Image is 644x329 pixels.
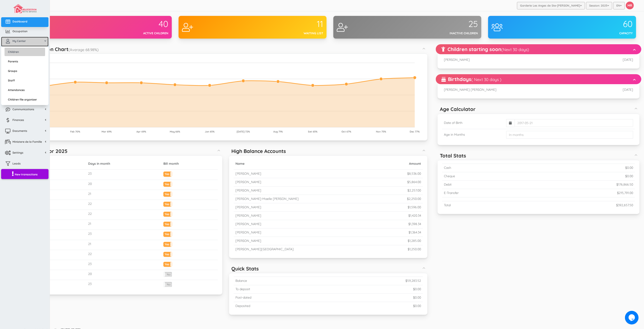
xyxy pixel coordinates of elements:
[442,56,573,64] td: [PERSON_NAME]
[1,105,48,115] a: Communications
[30,162,85,165] h5: Mois
[235,188,261,192] small: [PERSON_NAME]
[1,127,48,136] a: Documents
[12,129,27,133] span: Documents
[12,20,27,23] span: Dashboard
[1,116,48,125] a: Finances
[5,86,45,94] a: Attendances
[5,95,45,104] a: Children file organizer
[164,242,172,246] label: Yes
[533,180,635,189] td: $176,866.50
[471,77,501,82] small: ( Next 30 days )
[86,180,162,190] td: 20
[164,252,172,255] label: Yes
[98,31,169,35] div: Active children
[164,262,172,265] label: Yes
[253,19,323,29] div: 11
[12,151,23,155] span: Settings
[235,162,382,165] h5: Name
[407,19,478,29] div: 25
[164,222,172,225] label: Yes
[501,47,529,52] small: (Next 30 days)
[329,277,423,285] td: $59,283.52
[1,37,48,47] a: My Center
[1,27,48,37] a: Occupation
[86,230,162,240] td: 23
[442,172,533,180] td: Cheque
[442,164,533,172] td: Cash
[12,162,21,165] span: Leads
[88,162,160,165] h5: Days in month
[102,130,112,133] tspan: Mar 69%
[308,130,317,133] tspan: Set 65%
[86,260,162,270] td: 23
[329,302,423,310] td: $0.00
[28,280,86,290] td: December
[235,172,261,176] small: [PERSON_NAME]
[442,189,533,197] td: E-Transfer
[442,86,596,94] td: [PERSON_NAME] [PERSON_NAME]
[235,205,261,209] small: [PERSON_NAME]
[86,170,162,180] td: 23
[235,197,299,201] small: [PERSON_NAME]-Maelle [PERSON_NAME]
[409,230,421,234] small: $1,364.34
[5,67,45,75] a: Groups
[86,200,162,210] td: 22
[28,270,86,280] td: November
[1,137,48,147] a: Ministere de la Famille
[1,159,48,169] a: Leads
[86,190,162,200] td: 21
[26,47,99,52] h5: Occupation Chart
[12,140,42,144] span: Ministere de la Famille
[376,130,386,133] tspan: Nov 75%
[231,148,286,154] h5: High Balance Accounts
[234,285,329,294] td: To deposit
[408,205,421,209] small: $1,596.00
[407,188,421,192] small: $2,257.00
[12,29,27,33] span: Occupation
[562,31,633,35] div: Capacity
[533,201,635,209] td: $392,657.50
[12,118,24,122] span: Finances
[1,169,48,179] a: New transactions
[407,31,478,35] div: Inactive children
[235,222,261,226] small: [PERSON_NAME]
[407,197,421,201] small: $2,250.00
[533,172,635,180] td: $0.00
[28,180,86,190] td: February
[205,130,215,133] tspan: Jun 65%
[5,48,45,56] a: Children
[164,182,172,185] label: Yes
[442,201,533,209] td: Total
[235,247,294,251] small: [PERSON_NAME][GEOGRAPHIC_DATA]
[235,230,261,234] small: [PERSON_NAME]
[164,202,172,205] label: Yes
[385,162,421,165] h5: Amount
[410,130,420,133] tspan: Dec 77%
[28,170,86,180] td: January
[235,239,261,243] small: [PERSON_NAME]
[573,56,635,64] td: [DATE]
[86,250,162,260] td: 22
[407,172,421,176] small: $8,536.00
[86,220,162,230] td: 21
[28,250,86,260] td: September
[28,190,86,200] td: March
[5,57,45,66] a: Parents
[170,130,180,133] tspan: May 66%
[625,311,639,324] iframe: chat widget
[253,31,323,35] div: Waiting list
[441,76,501,82] h5: Birthdays
[28,240,86,250] td: August
[164,212,172,215] label: Yes
[70,130,80,133] tspan: Feb 70%
[408,247,421,251] small: $1,250.00
[234,294,329,302] td: Post-dated
[28,230,86,240] td: July
[5,76,45,85] a: Staff
[596,86,635,94] td: [DATE]
[341,130,351,133] tspan: Oct 67%
[237,130,250,133] tspan: [DATE] 72%
[164,232,172,235] label: Yes
[28,220,86,230] td: June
